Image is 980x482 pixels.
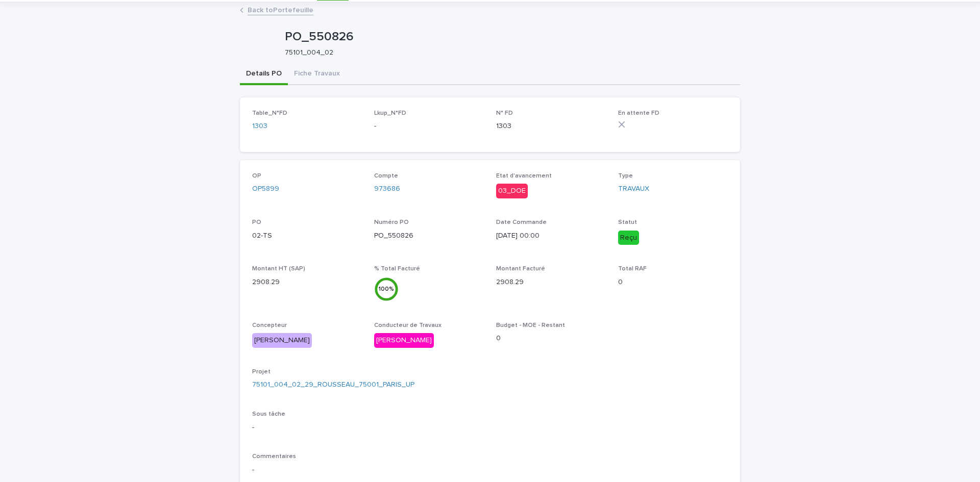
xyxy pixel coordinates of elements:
[252,453,296,460] span: Commentaires
[285,30,736,44] p: PO_550826
[618,184,649,194] a: TRAVAUX
[496,173,552,179] span: Etat d'avancement
[496,266,545,272] span: Montant Facturé
[496,219,547,225] span: Date Commande
[496,322,565,328] span: Budget - MOE - Restant
[496,184,528,198] div: 03_DOE
[496,277,606,288] p: 2908.29
[252,219,261,225] span: PO
[252,277,362,288] p: 2908.29
[252,333,312,348] div: [PERSON_NAME]
[252,465,254,475] p: -
[374,121,484,132] p: -
[374,266,420,272] span: % Total Facturé
[618,231,639,245] div: Reçu
[496,231,606,241] p: [DATE] 00:00
[618,266,647,272] span: Total RAF
[288,64,346,85] button: Fiche Travaux
[252,110,287,116] span: Table_N°FD
[252,379,414,390] a: 75101_004_02_29_ROUSSEAU_75001_PARIS_UP
[374,219,409,225] span: Numéro PO
[374,322,442,328] span: Conducteur de Travaux
[374,231,484,241] p: PO_550826
[252,266,305,272] span: Montant HT (SAP)
[496,121,606,132] p: 1303
[374,173,398,179] span: Compte
[374,110,406,116] span: Lkup_N°FD
[252,369,271,375] span: Projet
[248,4,313,15] a: Back toPortefeuille
[252,121,267,132] a: 1303
[496,110,513,116] span: N° FD
[285,48,732,57] p: 75101_004_02
[618,110,659,116] span: En attente FD
[252,184,279,194] a: OP5899
[618,219,637,225] span: Statut
[618,277,728,288] p: 0
[374,184,400,194] a: 973686
[618,173,633,179] span: Type
[252,231,362,241] p: 02-TS
[252,322,287,328] span: Concepteur
[496,333,606,344] p: 0
[240,64,288,85] button: Details PO
[252,411,285,417] span: Sous tâche
[252,422,728,433] p: -
[252,173,261,179] span: OP
[374,284,399,294] div: 100 %
[374,333,434,348] div: [PERSON_NAME]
